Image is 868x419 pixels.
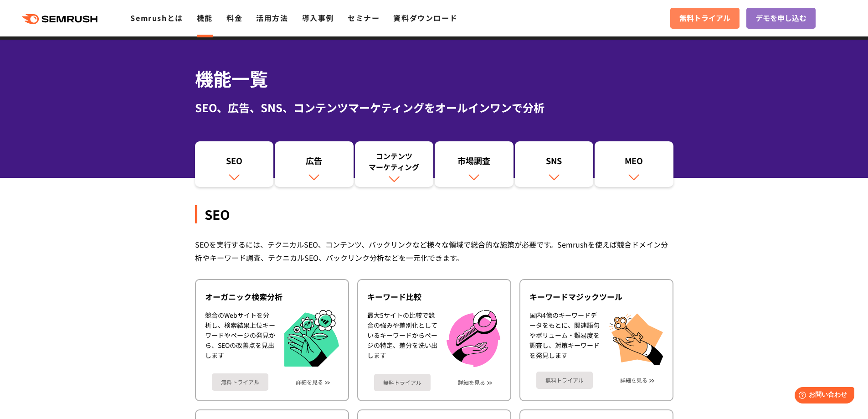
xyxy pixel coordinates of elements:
a: 機能 [197,12,213,23]
div: キーワード比較 [367,291,501,302]
img: キーワード比較 [447,310,500,367]
img: オーガニック検索分析 [284,310,339,367]
div: 広告 [279,155,349,171]
div: SNS [519,155,589,171]
a: SEO [195,141,274,187]
div: キーワードマジックツール [529,291,663,302]
a: 詳細を見る [296,379,323,385]
span: 無料トライアル [679,12,730,24]
a: デモを申し込む [746,8,816,29]
div: SEOを実行するには、テクニカルSEO、コンテンツ、バックリンクなど様々な領域で総合的な施策が必要です。Semrushを使えば競合ドメイン分析やキーワード調査、テクニカルSEO、バックリンク分析... [195,238,673,264]
a: Semrushとは [130,12,183,23]
div: コンテンツ マーケティング [360,150,429,172]
a: 無料トライアル [536,372,593,389]
a: 詳細を見る [458,379,485,386]
a: 無料トライアル [374,374,431,391]
a: 資料ダウンロード [393,12,457,23]
a: コンテンツマーケティング [355,141,434,187]
div: 最大5サイトの比較で競合の強みや差別化としているキーワードからページの特定、差分を洗い出します [367,310,437,367]
a: 詳細を見る [620,377,647,383]
div: オーガニック検索分析 [205,291,339,302]
a: SNS [515,141,594,187]
a: 広告 [275,141,354,187]
h1: 機能一覧 [195,65,673,92]
div: 国内4億のキーワードデータをもとに、関連語句やボリューム・難易度を調査し、対策キーワードを発見します [529,310,600,365]
a: 導入事例 [302,12,334,23]
div: MEO [599,155,669,171]
div: SEO [195,205,673,223]
a: セミナー [348,12,380,23]
a: 料金 [226,12,242,23]
a: 無料トライアル [212,373,268,391]
span: デモを申し込む [755,12,806,24]
a: 活用方法 [256,12,288,23]
div: 市場調査 [439,155,509,171]
a: 市場調査 [435,141,514,187]
div: SEO [200,155,269,171]
a: 無料トライアル [670,8,740,29]
iframe: Help widget launcher [787,383,858,409]
div: SEO、広告、SNS、コンテンツマーケティングをオールインワンで分析 [195,99,673,116]
img: キーワードマジックツール [609,310,663,365]
a: MEO [595,141,673,187]
div: 競合のWebサイトを分析し、検索結果上位キーワードやページの発見から、SEOの改善点を見出します [205,310,275,367]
